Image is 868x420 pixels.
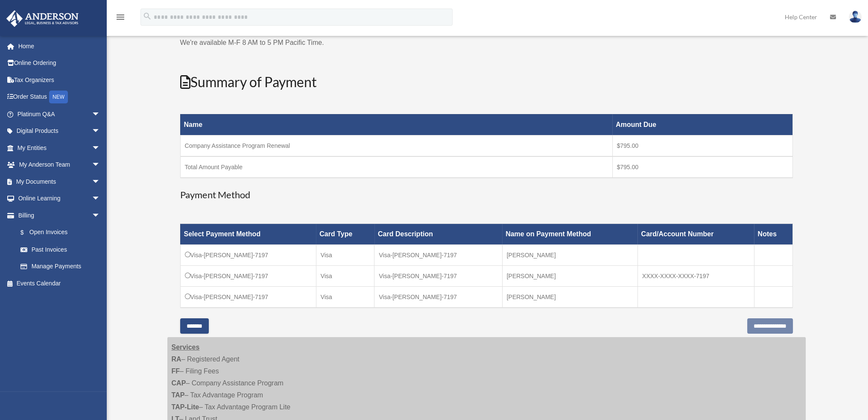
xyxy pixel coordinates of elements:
th: Select Payment Method [180,224,316,245]
h3: Payment Method [180,188,793,202]
td: Visa-[PERSON_NAME]-7197 [374,266,502,287]
img: User Pic [849,11,862,23]
span: arrow_drop_down [92,123,109,140]
a: Online Ordering [6,55,113,72]
a: Manage Payments [12,258,109,275]
td: Company Assistance Program Renewal [180,135,612,156]
h2: Summary of Payment [180,73,793,92]
strong: TAP-Lite [172,403,199,411]
span: arrow_drop_down [92,139,109,157]
strong: TAP [172,391,185,399]
td: XXXX-XXXX-XXXX-7197 [637,266,754,287]
td: [PERSON_NAME] [502,287,637,308]
a: My Entitiesarrow_drop_down [6,139,113,156]
a: $Open Invoices [12,224,105,241]
span: arrow_drop_down [92,190,109,208]
div: NEW [49,91,68,103]
i: search [143,12,152,21]
a: Events Calendar [6,275,113,292]
td: Total Amount Payable [180,156,612,178]
td: $795.00 [612,135,792,156]
th: Notes [754,224,792,245]
th: Name [180,114,612,135]
td: Visa-[PERSON_NAME]-7197 [374,287,502,308]
img: Anderson Advisors Platinum Portal [4,10,81,27]
strong: RA [172,355,181,363]
span: arrow_drop_down [92,106,109,123]
a: menu [115,15,126,22]
span: arrow_drop_down [92,207,109,224]
strong: FF [172,367,180,375]
a: Tax Organizers [6,71,113,88]
th: Amount Due [612,114,792,135]
a: Platinum Q&Aarrow_drop_down [6,106,113,123]
span: arrow_drop_down [92,173,109,191]
th: Card Description [374,224,502,245]
td: [PERSON_NAME] [502,245,637,266]
td: Visa [316,266,374,287]
td: Visa [316,245,374,266]
td: Visa [316,287,374,308]
td: [PERSON_NAME] [502,266,637,287]
a: My Documentsarrow_drop_down [6,173,113,190]
span: $ [25,227,29,238]
a: Digital Productsarrow_drop_down [6,123,113,140]
td: Visa-[PERSON_NAME]-7197 [180,287,316,308]
th: Card Type [316,224,374,245]
span: arrow_drop_down [92,156,109,174]
a: Billingarrow_drop_down [6,207,109,224]
a: Home [6,38,113,55]
th: Name on Payment Method [502,224,637,245]
a: My Anderson Teamarrow_drop_down [6,156,113,173]
td: $795.00 [612,156,792,178]
td: Visa-[PERSON_NAME]-7197 [180,245,316,266]
th: Card/Account Number [637,224,754,245]
a: Online Learningarrow_drop_down [6,190,113,207]
p: We're available M-F 8 AM to 5 PM Pacific Time. [180,37,793,49]
a: Order StatusNEW [6,88,113,106]
i: menu [115,12,126,22]
td: Visa-[PERSON_NAME]-7197 [180,266,316,287]
td: Visa-[PERSON_NAME]-7197 [374,245,502,266]
strong: CAP [172,379,186,387]
strong: Services [172,344,200,351]
a: Past Invoices [12,241,109,258]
